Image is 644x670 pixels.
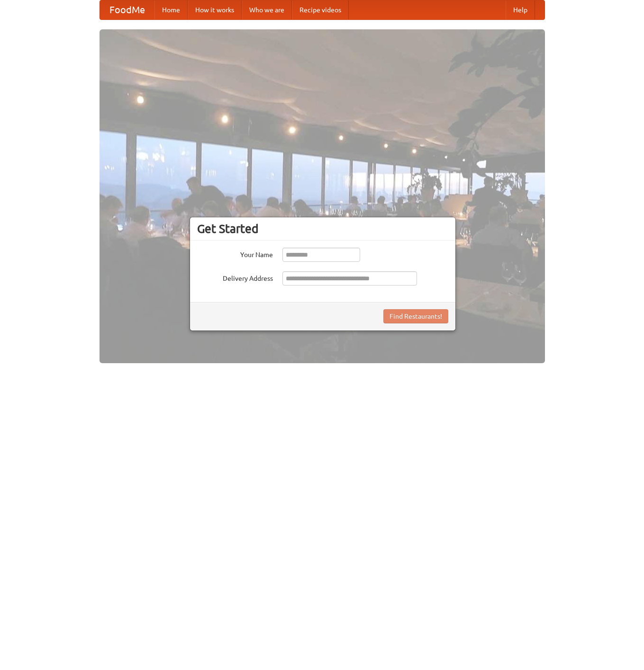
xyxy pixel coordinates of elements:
[197,248,273,259] label: Your Name
[292,0,349,19] a: Recipe videos
[100,0,154,19] a: FoodMe
[197,271,273,283] label: Delivery Address
[506,0,535,19] a: Help
[188,0,242,19] a: How it works
[197,222,448,236] h3: Get Started
[242,0,292,19] a: Who we are
[383,309,448,323] button: Find Restaurants!
[154,0,188,19] a: Home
